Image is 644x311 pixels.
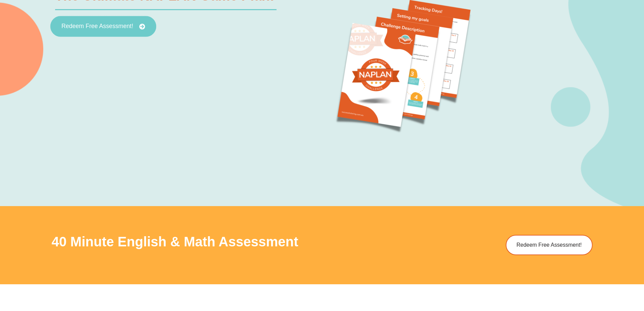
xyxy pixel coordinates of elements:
span: Redeem Free Assessment! [517,242,582,248]
span: Redeem Free Assessment! [61,24,133,30]
a: Redeem Free Assessment! [506,235,593,255]
iframe: Chat Widget [531,235,644,311]
a: Redeem Free Assessment! [50,16,156,37]
h3: 40 Minute English & Math Assessment [52,235,417,248]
